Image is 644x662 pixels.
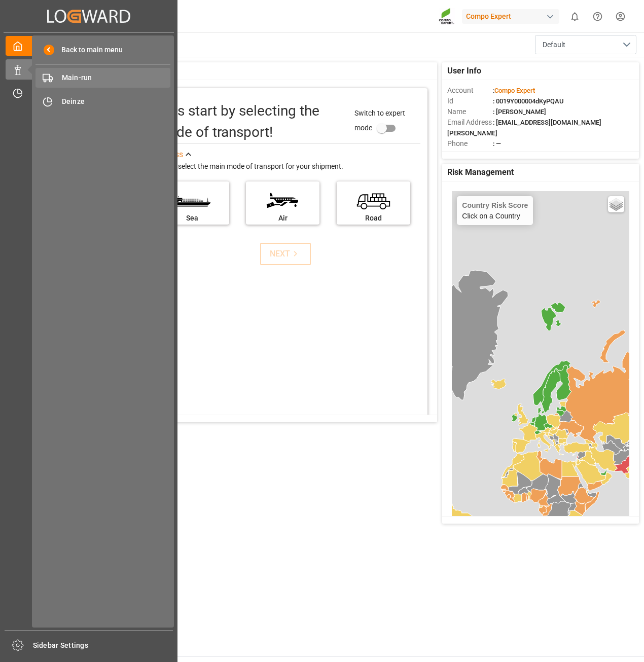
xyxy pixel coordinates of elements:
div: Click on a Country [462,201,528,220]
a: Layers [608,196,624,212]
span: Id [447,96,493,106]
span: : [493,87,535,94]
span: Sidebar Settings [33,640,173,651]
div: Road [342,213,405,224]
a: Deinze [35,91,170,111]
span: Account Type [447,149,493,160]
button: NEXT [260,243,311,265]
span: Main-run [62,72,171,83]
span: Phone [447,138,493,149]
span: Switch to expert mode [354,109,405,132]
div: NEXT [270,248,301,260]
a: Timeslot Management [6,83,172,103]
span: User Info [447,65,481,77]
span: : — [493,140,501,148]
div: Sea [161,213,224,224]
span: : Shipper [493,151,518,158]
span: Back to main menu [54,45,123,55]
span: Account [447,85,493,96]
div: Air [251,213,314,224]
div: Let's start by selecting the mode of transport! [156,100,344,143]
span: : [EMAIL_ADDRESS][DOMAIN_NAME][PERSON_NAME] [447,119,601,137]
a: Main-run [35,68,170,88]
button: Compo Expert [462,7,563,26]
div: Compo Expert [462,9,559,24]
span: Default [543,40,565,50]
span: Risk Management [447,166,514,178]
span: Deinze [62,96,171,107]
img: Screenshot%202023-09-29%20at%2010.02.21.png_1712312052.png [439,8,455,25]
span: Name [447,106,493,117]
span: : [PERSON_NAME] [493,108,546,116]
button: Help Center [586,5,609,28]
h4: Country Risk Score [462,201,528,209]
a: My Cockpit [6,36,172,56]
button: show 0 new notifications [563,5,586,28]
button: open menu [535,35,636,54]
span: Compo Expert [494,87,535,94]
span: : 0019Y000004dKyPQAU [493,97,564,105]
div: Please select the main mode of transport for your shipment. [156,161,420,173]
span: Email Address [447,117,493,128]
